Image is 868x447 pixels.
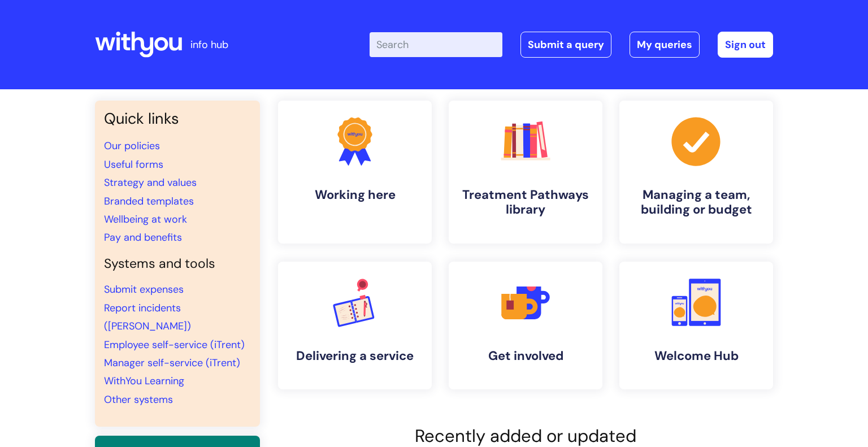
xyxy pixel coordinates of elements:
input: Search [370,32,502,57]
a: Submit expenses [104,283,184,296]
a: Welcome Hub [619,262,773,389]
a: Get involved [449,262,602,389]
div: | - [370,32,773,58]
a: Branded templates [104,194,194,208]
h4: Treatment Pathways library [458,188,593,218]
a: Strategy and values [104,176,197,189]
a: WithYou Learning [104,374,184,388]
a: Our policies [104,139,160,153]
h4: Managing a team, building or budget [628,188,764,218]
h4: Welcome Hub [628,349,764,363]
a: Useful forms [104,158,163,171]
a: My queries [630,32,700,58]
h4: Systems and tools [104,256,251,272]
h3: Quick links [104,110,251,128]
a: Other systems [104,393,173,406]
h4: Working here [287,188,423,202]
a: Working here [278,101,432,244]
a: Report incidents ([PERSON_NAME]) [104,301,191,333]
a: Submit a query [520,32,611,58]
a: Wellbeing at work [104,212,187,226]
p: info hub [190,36,228,54]
a: Sign out [718,32,773,58]
a: Pay and benefits [104,231,182,244]
a: Manager self-service (iTrent) [104,356,240,370]
h2: Recently added or updated [278,426,773,446]
a: Treatment Pathways library [449,101,602,244]
h4: Get involved [458,349,593,363]
a: Delivering a service [278,262,432,389]
a: Managing a team, building or budget [619,101,773,244]
h4: Delivering a service [287,349,423,363]
a: Employee self-service (iTrent) [104,338,245,351]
